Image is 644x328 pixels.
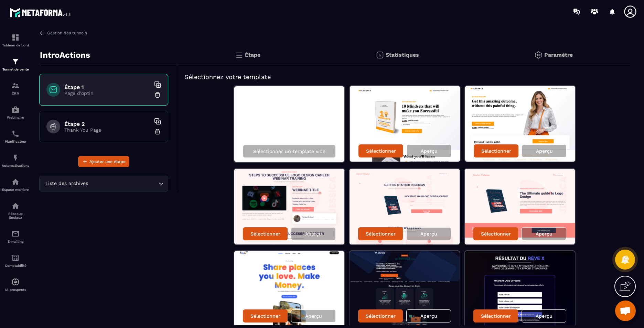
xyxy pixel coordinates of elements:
input: Search for option [89,180,157,187]
img: image [234,251,344,327]
img: formation [11,81,20,90]
h5: Sélectionnez votre template [184,72,623,82]
p: Planificateur [2,140,29,143]
p: Étape [245,52,260,58]
img: trash [154,128,161,135]
img: image [350,86,460,162]
img: automations [11,106,20,114]
img: stats.20deebd0.svg [376,51,384,59]
p: Paramètre [544,52,573,58]
a: schedulerschedulerPlanificateur [2,124,29,149]
img: accountant [11,254,20,262]
a: formationformationTunnel de vente [2,52,29,76]
p: Réseaux Sociaux [2,212,29,219]
p: Aperçu [421,148,438,154]
span: Liste des archives [44,180,89,187]
a: accountantaccountantComptabilité [2,249,29,273]
p: Sélectionner [481,148,511,154]
a: Gestion des tunnels [39,30,87,36]
img: image [465,251,575,327]
img: automations [11,154,20,162]
img: formation [11,57,20,66]
img: logo [10,6,72,19]
p: Sélectionner un template vide [253,149,325,154]
p: Sélectionner [250,313,280,319]
a: emailemailE-mailing [2,225,29,249]
p: Tunnel de vente [2,67,29,71]
img: image [465,169,575,244]
p: Statistiques [386,52,419,58]
a: automationsautomationsEspace membre [2,173,29,197]
p: Aperçu [420,231,437,237]
p: Sélectionner [366,148,396,154]
img: email [11,230,20,238]
img: automations [11,278,20,286]
a: Ouvrir le chat [615,300,636,321]
img: image [465,86,575,162]
img: setting-gr.5f69749f.svg [534,51,543,59]
img: image [350,169,460,244]
img: bars.0d591741.svg [235,51,243,59]
img: formation [11,33,20,42]
p: CRM [2,91,29,95]
div: Search for option [39,176,168,192]
p: Comptabilité [2,264,29,267]
img: social-network [11,202,20,210]
h6: Étape 1 [64,84,150,90]
p: Sélectionner [366,231,396,237]
p: Webinaire [2,116,29,119]
img: trash [154,91,161,98]
p: Aperçu [536,231,552,237]
p: IA prospects [2,288,29,292]
button: Ajouter une étape [78,156,129,167]
a: formationformationTableau de bord [2,28,29,52]
p: Tableau de bord [2,43,29,47]
img: image [350,251,460,327]
p: Page d'optin [64,90,150,96]
p: Thank You Page [64,127,150,133]
span: Ajouter une étape [89,158,126,165]
p: IntroActions [40,48,90,62]
p: Automatisations [2,164,29,167]
a: automationsautomationsAutomatisations [2,149,29,173]
p: Sélectionner [481,231,511,237]
p: Aperçu [305,231,322,237]
p: Aperçu [536,313,552,319]
p: Sélectionner [250,231,280,237]
p: Aperçu [536,148,553,154]
p: Sélectionner [481,313,511,319]
h6: Étape 2 [64,121,150,127]
p: Aperçu [305,313,322,319]
img: scheduler [11,130,20,138]
img: image [234,169,344,244]
a: automationsautomationsWebinaire [2,100,29,124]
a: formationformationCRM [2,76,29,100]
p: E-mailing [2,240,29,243]
img: automations [11,178,20,186]
p: Aperçu [420,313,437,319]
p: Espace membre [2,188,29,192]
a: social-networksocial-networkRéseaux Sociaux [2,197,29,225]
p: Sélectionner [366,313,396,319]
img: arrow [39,30,45,36]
